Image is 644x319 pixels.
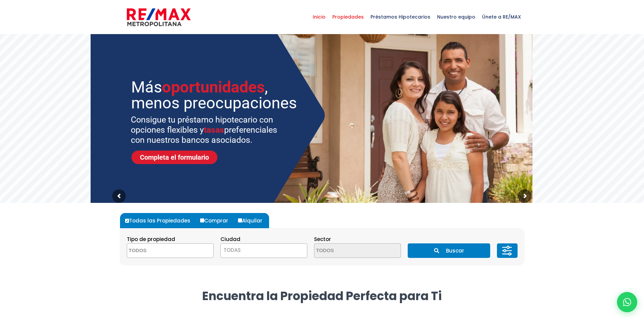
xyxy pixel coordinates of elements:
label: Comprar [198,213,235,228]
input: Comprar [200,218,204,222]
span: Inicio [309,7,329,27]
span: Ciudad [220,236,240,243]
strong: Encuentra la Propiedad Perfecta para Ti [202,288,442,304]
span: Nuestro equipo [434,7,479,27]
span: TODAS [223,246,241,254]
span: TODAS [220,243,307,258]
label: Alquilar [236,213,269,228]
textarea: Search [314,244,380,258]
span: Sector [314,236,331,243]
span: oportunidades [162,78,265,96]
button: Buscar [408,243,490,258]
a: Completa el formulario [132,151,217,164]
textarea: Search [127,244,193,258]
input: Todas las Propiedades [125,219,129,223]
sr7-txt: Más , menos preocupaciones [131,79,300,111]
span: Préstamos Hipotecarios [367,7,434,27]
sr7-txt: Consigue tu préstamo hipotecario con opciones flexibles y preferenciales con nuestros bancos asoc... [131,115,286,145]
input: Alquilar [238,218,242,222]
label: Todas las Propiedades [123,213,197,228]
span: Propiedades [329,7,367,27]
span: TODAS [221,245,307,255]
span: Tipo de propiedad [127,236,175,243]
span: Únete a RE/MAX [479,7,524,27]
span: tasas [204,125,224,135]
img: remax-metropolitana-logo [127,7,191,27]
